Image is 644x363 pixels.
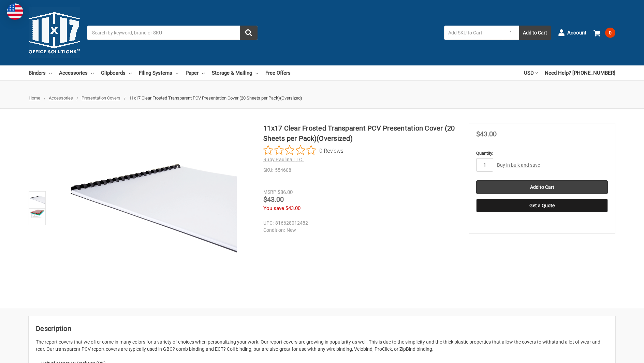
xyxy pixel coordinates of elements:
dt: Condition: [263,227,285,234]
dd: 554608 [263,167,457,174]
dd: 816628012482 [263,220,454,227]
a: Need Help? [PHONE_NUMBER] [545,65,615,80]
a: Free Offers [265,65,291,80]
h2: Description [36,323,608,334]
span: 0 Reviews [319,145,343,155]
button: Add to Cart [519,26,551,40]
a: Accessories [59,65,94,80]
h1: 11x17 Clear Frosted Transparent PCV Presentation Cover (20 Sheets per Pack)(Oversized) [263,123,457,143]
span: Account [567,29,586,37]
img: 11x17 Clear Frosted Transparent PCV Presentation Cover (20 Sheets per Pack) [30,192,45,207]
a: Buy in bulk and save [497,162,540,168]
div: MSRP [263,188,276,196]
input: Search by keyword, brand or SKU [87,26,258,40]
dt: SKU: [263,167,273,174]
a: Accessories [49,95,73,101]
img: duty and tax information for United States [7,3,23,20]
a: Paper [186,65,205,80]
img: 11x17.com [29,7,80,58]
button: Get a Quote [476,199,608,212]
p: The report covers that we offer come in many colors for a variety of choices when personalizing y... [36,338,608,353]
a: 0 [594,24,615,42]
a: Ruby Paulina LLC. [263,157,304,162]
input: Add to Cart [476,180,608,194]
span: $43.00 [286,205,301,211]
span: You save [263,205,284,211]
a: Account [558,24,586,42]
span: $43.00 [476,130,497,138]
dt: UPC: [263,220,274,227]
a: Filing Systems [139,65,178,80]
a: Clipboards [101,65,132,80]
label: Quantity: [476,150,608,157]
a: Home [29,95,40,101]
span: $43.00 [263,195,284,203]
button: Rated 0 out of 5 stars from 0 reviews. Jump to reviews. [263,145,343,155]
a: Binders [29,65,52,80]
span: $86.00 [278,189,293,195]
input: Add SKU to Cart [444,26,503,40]
img: 11x17 Clear Frosted Transparent PCV Presentation Cover (20 Sheets per Pack)(Oversized) [30,209,45,218]
a: USD [524,65,538,80]
span: 0 [605,28,615,38]
a: Presentation Covers [82,95,120,101]
a: Storage & Mailing [212,65,258,80]
span: 11x17 Clear Frosted Transparent PCV Presentation Cover (20 Sheets per Pack)(Oversized) [129,95,302,101]
img: 11x17 Clear Frosted Transparent PCV Presentation Cover (20 Sheets per Pack) [66,123,237,293]
dd: New [263,227,454,234]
